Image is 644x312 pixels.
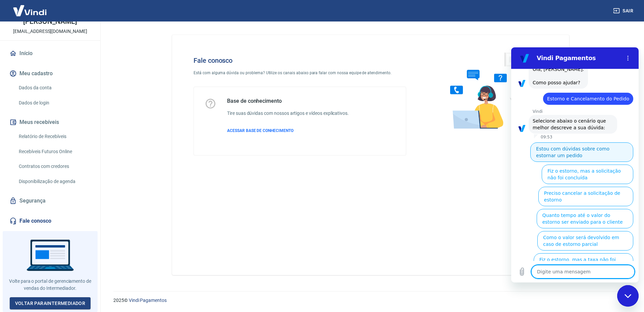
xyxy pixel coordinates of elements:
a: Relatório de Recebíveis [16,130,92,143]
span: ACESSAR BASE DE CONHECIMENTO [227,128,293,133]
p: [PERSON_NAME] [23,18,77,25]
a: Dados da conta [16,81,92,95]
h4: Fale conosco [194,56,406,64]
a: Recebíveis Futuros Online [16,145,92,159]
iframe: Janela de mensagens [511,47,639,282]
h5: Base de conhecimento [227,98,349,104]
a: ACESSAR BASE DE CONHECIMENTO [227,128,349,134]
p: Está com alguma dúvida ou problema? Utilize os canais abaixo para falar com nossa equipe de atend... [194,70,406,76]
a: Fale conosco [8,214,92,228]
iframe: Botão para abrir a janela de mensagens, conversa em andamento [617,285,639,307]
a: Voltar paraIntermediador [10,297,91,310]
button: Meus recebíveis [8,115,92,130]
button: Sair [612,5,636,17]
img: Vindi [8,0,52,21]
h6: Tire suas dúvidas com nossos artigos e vídeos explicativos. [227,110,349,117]
p: [EMAIL_ADDRESS][DOMAIN_NAME] [13,28,87,35]
a: Vindi Pagamentos [129,298,167,303]
a: Contratos com credores [16,160,92,173]
a: Início [8,46,92,61]
a: Dados de login [16,96,92,110]
button: Meu cadastro [8,66,92,81]
a: Segurança [8,193,92,208]
p: 2025 © [113,297,628,304]
img: Fale conosco [437,46,539,135]
a: Disponibilização de agenda [16,175,92,188]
